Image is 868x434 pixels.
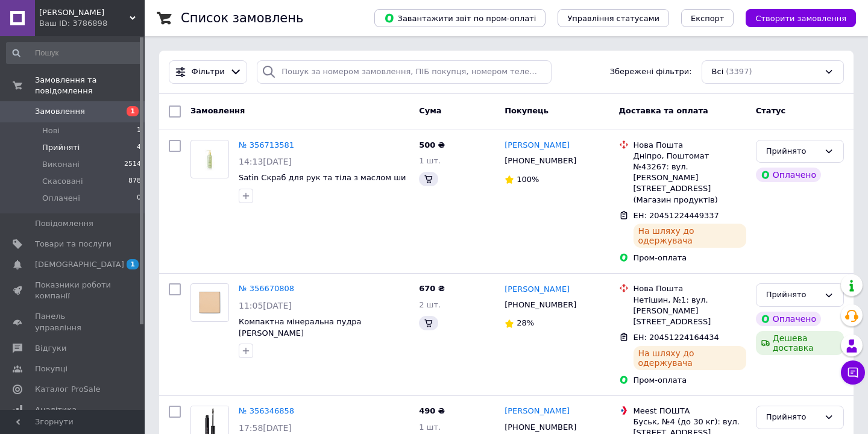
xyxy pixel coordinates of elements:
span: Покупці [35,363,68,374]
div: Нетішин, №1: вул. [PERSON_NAME][STREET_ADDRESS] [634,295,746,328]
div: На шляху до одержувача [634,346,746,370]
span: Скасовані [42,176,83,187]
span: ЕН: 20451224164434 [634,333,719,342]
span: Статус [756,106,786,115]
div: Пром-оплата [634,375,746,386]
div: Ваш ID: 3786898 [39,18,145,29]
div: Оплачено [756,168,821,182]
div: Нова Пошта [634,140,746,151]
span: Показники роботи компанії [35,280,112,301]
div: Нова Пошта [634,283,746,294]
span: Аналітика [35,404,77,415]
img: Фото товару [196,284,224,321]
h1: Список замовлень [181,11,303,25]
div: Прийнято [766,145,819,158]
span: 2 шт. [419,300,441,309]
span: Покупець [505,106,549,115]
button: Створити замовлення [746,9,856,27]
span: 100% [517,175,539,184]
div: [PHONE_NUMBER] [502,297,579,313]
span: Замовлення [35,106,85,117]
a: Фото товару [190,140,229,178]
div: [PHONE_NUMBER] [502,153,579,169]
a: Компактна мінеральна пудра [PERSON_NAME] [239,317,362,338]
a: Фото товару [190,283,229,322]
span: (3397) [726,67,752,76]
span: Відгуки [35,343,66,354]
span: 1 [127,106,139,116]
span: 11:05[DATE] [239,301,292,310]
span: 14:13[DATE] [239,157,292,166]
span: 670 ₴ [419,284,445,293]
img: Фото товару [199,140,220,178]
div: Meest ПОШТА [634,406,746,417]
div: Оплачено [756,312,821,326]
span: 1 шт. [419,156,441,165]
span: Всі [712,66,724,78]
div: На шляху до одержувача [634,224,746,248]
span: Cума [419,106,441,115]
div: Дніпро, Поштомат №43267: вул. [PERSON_NAME][STREET_ADDRESS] (Магазин продуктів) [634,151,746,206]
span: 0 [137,193,141,204]
span: 4 [137,142,141,153]
span: Збережені фільтри: [610,66,692,78]
span: Товари та послуги [35,239,112,250]
span: Панель управління [35,311,112,333]
span: 1 шт. [419,423,441,432]
span: Повідомлення [35,218,93,229]
span: Доставка та оплата [619,106,708,115]
span: Фільтри [192,66,225,78]
a: Satin Скраб для рук та тіла з маслом ши [239,173,406,182]
button: Завантажити звіт по пром-оплаті [374,9,546,27]
span: ЕН: 20451224449337 [634,211,719,220]
span: Оплачені [42,193,80,204]
a: [PERSON_NAME] [505,140,570,151]
span: Експорт [691,14,725,23]
a: № 356713581 [239,140,294,149]
button: Чат з покупцем [841,360,865,385]
span: Створити замовлення [755,14,846,23]
span: Замовлення та повідомлення [35,75,145,96]
a: Створити замовлення [734,13,856,22]
span: Виконані [42,159,80,170]
span: [DEMOGRAPHIC_DATA] [35,259,124,270]
span: Управління статусами [567,14,659,23]
a: [PERSON_NAME] [505,406,570,417]
input: Пошук [6,42,142,64]
span: 500 ₴ [419,140,445,149]
a: [PERSON_NAME] [505,284,570,295]
span: Мері Кей Ніна [39,7,130,18]
span: 490 ₴ [419,406,445,415]
span: Прийняті [42,142,80,153]
input: Пошук за номером замовлення, ПІБ покупця, номером телефону, Email, номером накладної [257,60,552,84]
a: № 356346858 [239,406,294,415]
button: Експорт [681,9,734,27]
button: Управління статусами [558,9,669,27]
span: Нові [42,125,60,136]
span: Замовлення [190,106,245,115]
div: Прийнято [766,289,819,301]
span: 1 [127,259,139,269]
span: 2514 [124,159,141,170]
div: Пром-оплата [634,253,746,263]
span: 28% [517,318,534,327]
span: 17:58[DATE] [239,423,292,433]
span: Каталог ProSale [35,384,100,395]
span: Завантажити звіт по пром-оплаті [384,13,536,24]
div: Прийнято [766,411,819,424]
span: 878 [128,176,141,187]
div: Дешева доставка [756,331,844,355]
a: № 356670808 [239,284,294,293]
span: 1 [137,125,141,136]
